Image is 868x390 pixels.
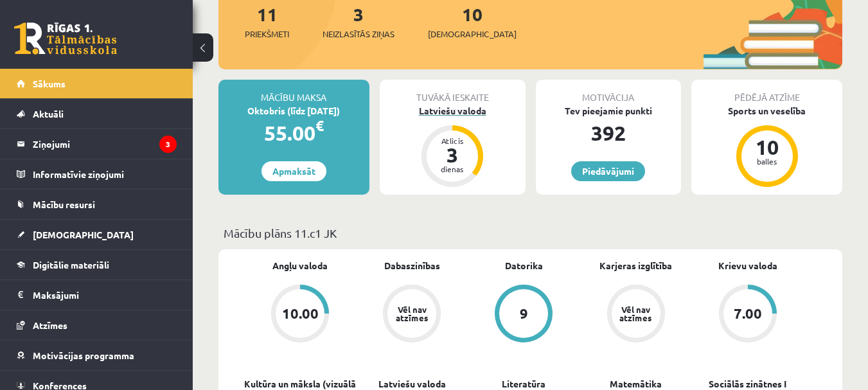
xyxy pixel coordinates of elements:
[505,259,543,272] a: Datorika
[571,161,645,181] a: Piedāvājumi
[536,80,682,104] div: Motivācija
[520,306,528,321] div: 9
[159,136,177,153] i: 3
[748,137,786,157] div: 10
[580,285,692,345] a: Vēl nav atzīmes
[428,3,517,40] a: 10[DEMOGRAPHIC_DATA]
[384,259,440,272] a: Dabaszinības
[17,250,177,279] a: Digitālie materiāli
[691,80,842,104] div: Pēdējā atzīme
[536,118,682,148] div: 392
[323,3,394,40] a: 3Neizlasītās ziņas
[33,78,66,89] span: Sākums
[33,199,95,210] span: Mācību resursi
[17,220,177,249] a: [DEMOGRAPHIC_DATA]
[468,285,580,345] a: 9
[218,80,369,104] div: Mācību maksa
[17,129,177,159] a: Ziņojumi3
[394,305,430,322] div: Vēl nav atzīmes
[380,80,526,104] div: Tuvākā ieskaite
[244,285,356,345] a: 10.00
[718,259,777,272] a: Krievu valoda
[748,157,786,165] div: balles
[224,224,837,242] p: Mācību plāns 11.c1 JK
[734,306,762,321] div: 7.00
[618,305,654,322] div: Vēl nav atzīmes
[323,28,394,40] span: Neizlasītās ziņas
[691,104,842,118] div: Sports un veselība
[17,99,177,129] a: Aktuāli
[218,118,369,148] div: 55.00
[599,259,672,272] a: Karjeras izglītība
[33,129,177,159] legend: Ziņojumi
[433,145,472,165] div: 3
[380,104,526,189] a: Latviešu valoda Atlicis 3 dienas
[33,229,134,240] span: [DEMOGRAPHIC_DATA]
[433,137,472,145] div: Atlicis
[536,104,682,118] div: Tev pieejamie punkti
[261,161,326,181] a: Apmaksāt
[272,259,328,272] a: Angļu valoda
[433,165,472,173] div: dienas
[33,280,177,310] legend: Maksājumi
[17,341,177,370] a: Motivācijas programma
[33,159,177,189] legend: Informatīvie ziņojumi
[218,104,369,118] div: Oktobris (līdz [DATE])
[692,285,804,345] a: 7.00
[691,104,842,189] a: Sports un veselība 10 balles
[380,104,526,118] div: Latviešu valoda
[33,259,109,270] span: Digitālie materiāli
[17,190,177,219] a: Mācību resursi
[282,306,319,321] div: 10.00
[245,28,289,40] span: Priekšmeti
[428,28,517,40] span: [DEMOGRAPHIC_DATA]
[17,280,177,310] a: Maksājumi
[33,350,134,361] span: Motivācijas programma
[33,108,64,120] span: Aktuāli
[245,3,289,40] a: 11Priekšmeti
[33,319,67,331] span: Atzīmes
[14,22,117,55] a: Rīgas 1. Tālmācības vidusskola
[17,159,177,189] a: Informatīvie ziņojumi
[17,310,177,340] a: Atzīmes
[315,116,324,135] span: €
[356,285,468,345] a: Vēl nav atzīmes
[17,69,177,98] a: Sākums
